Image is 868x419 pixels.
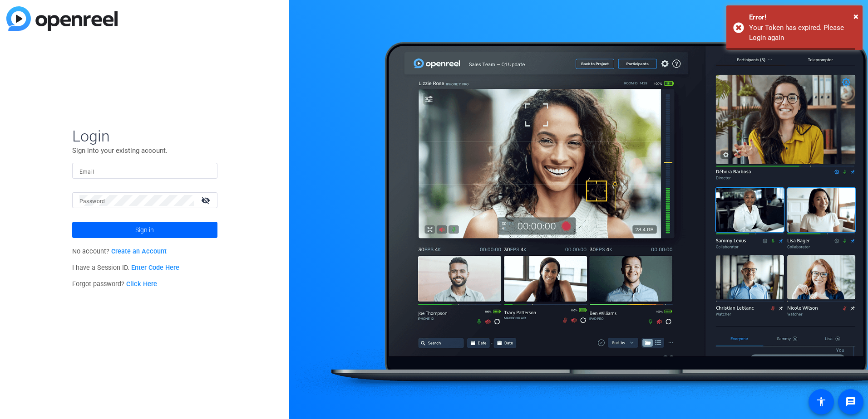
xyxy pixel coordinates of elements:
[853,10,858,23] button: Close
[79,169,94,175] mat-label: Email
[79,166,210,176] input: Enter Email Address
[135,219,154,241] span: Sign in
[79,198,105,205] mat-label: Password
[72,264,180,272] span: I have a Session ID.
[72,222,217,238] button: Sign in
[196,194,217,207] mat-icon: visibility_off
[845,396,856,407] mat-icon: message
[6,6,118,31] img: blue-gradient.svg
[72,248,167,255] span: No account?
[749,12,856,23] div: Error!
[749,23,856,43] div: Your Token has expired. Please Login again
[72,127,217,146] span: Login
[111,248,167,255] a: Create an Account
[72,146,217,156] p: Sign into your existing account.
[72,280,158,288] span: Forgot password?
[126,280,157,288] a: Click Here
[816,396,827,407] mat-icon: accessibility
[853,11,858,22] span: ×
[131,264,179,272] a: Enter Code Here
